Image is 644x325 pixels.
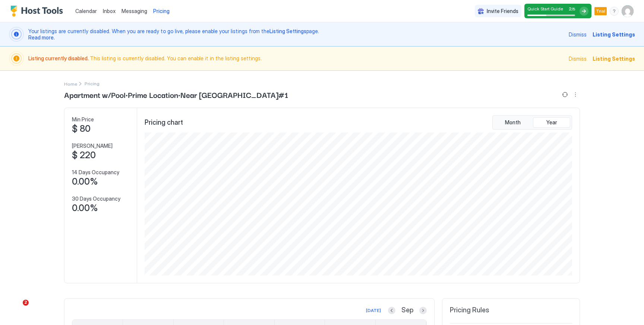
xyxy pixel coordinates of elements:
[571,90,580,99] button: More options
[546,119,557,126] span: Year
[103,7,116,15] a: Inbox
[28,55,90,61] span: Listing currently disabled.
[75,7,97,15] a: Calendar
[64,80,77,87] a: Home
[145,118,183,127] span: Pricing chart
[28,34,55,41] a: Read more.
[85,81,100,86] span: Breadcrumb
[72,176,98,187] span: 0.00%
[487,8,518,15] span: Invite Friends
[72,143,113,149] span: [PERSON_NAME]
[366,307,381,314] div: [DATE]
[569,6,572,12] span: 2
[10,6,66,17] a: Host Tools Logo
[593,31,635,38] div: Listing Settings
[72,203,98,214] span: 0.00%
[28,55,564,62] span: This listing is currently disabled. You can enable it in the listing settings.
[7,300,25,318] iframe: Intercom live chat
[593,55,635,63] div: Listing Settings
[269,28,306,34] a: Listing Settings
[533,117,570,128] button: Year
[610,7,619,16] div: menu
[505,119,521,126] span: Month
[72,150,96,161] span: $ 220
[596,8,605,15] span: Trial
[494,117,531,128] button: Month
[492,115,572,130] div: tab-group
[75,8,97,14] span: Calendar
[622,5,634,17] div: User profile
[72,123,91,134] span: $ 80
[569,31,587,38] div: Dismiss
[153,8,170,15] span: Pricing
[23,300,29,306] span: 2
[121,7,147,15] a: Messaging
[72,116,94,123] span: Min Price
[72,169,119,176] span: 14 Days Occupancy
[103,8,116,14] span: Inbox
[419,307,427,314] button: Next month
[569,55,587,63] div: Dismiss
[561,90,569,99] button: Sync prices
[388,307,395,314] button: Previous month
[72,195,120,202] span: 30 Days Occupancy
[64,80,77,87] div: Breadcrumb
[401,306,413,315] span: Sep
[572,7,575,12] span: / 5
[571,90,580,99] div: menu
[28,28,564,41] span: Your listings are currently disabled. When you are ready to go live, please enable your listings ...
[527,6,563,12] span: Quick Start Guide
[365,306,382,315] button: [DATE]
[64,81,77,87] span: Home
[121,8,147,14] span: Messaging
[64,89,288,100] span: Apartment w/Pool•Prime Location•Near [GEOGRAPHIC_DATA]#1
[450,306,489,315] span: Pricing Rules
